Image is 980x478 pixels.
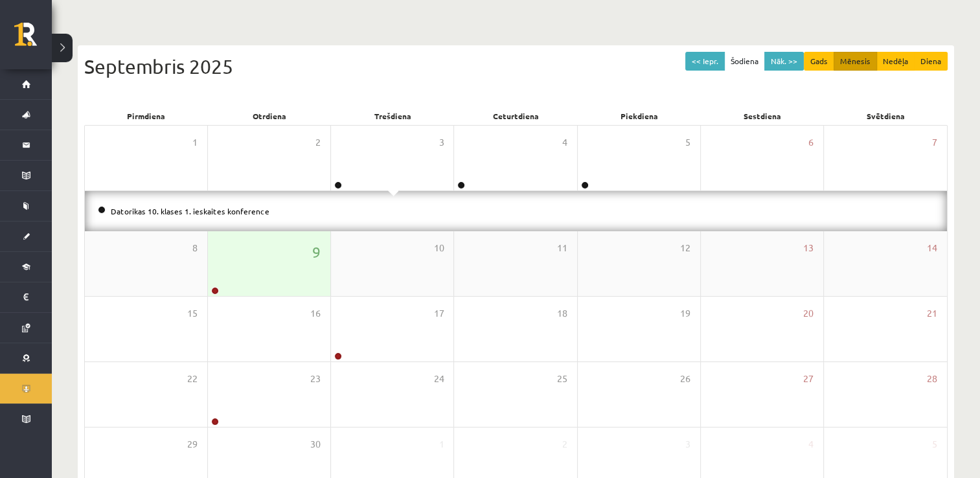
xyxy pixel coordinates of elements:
[808,135,814,150] span: 6
[557,306,567,321] span: 18
[310,372,321,386] span: 23
[680,372,690,386] span: 26
[315,135,321,150] span: 2
[834,52,877,71] button: Mēnesis
[557,372,567,386] span: 25
[927,306,937,321] span: 21
[680,241,690,255] span: 12
[701,107,824,125] div: Sestdiena
[914,52,948,71] button: Diena
[764,52,804,71] button: Nāk. >>
[803,372,814,386] span: 27
[433,241,444,255] span: 10
[439,135,444,150] span: 3
[310,437,321,451] span: 30
[803,306,814,321] span: 20
[932,135,937,150] span: 7
[14,23,52,55] a: Rīgas 1. Tālmācības vidusskola
[192,135,198,150] span: 1
[825,107,948,125] div: Svētdiena
[331,107,454,125] div: Trešdiena
[803,241,814,255] span: 13
[310,306,321,321] span: 16
[187,437,198,451] span: 29
[433,306,444,321] span: 17
[932,437,937,451] span: 5
[84,107,207,125] div: Pirmdiena
[685,135,690,150] span: 5
[439,437,444,451] span: 1
[804,52,834,71] button: Gads
[187,306,198,321] span: 15
[927,241,937,255] span: 14
[562,437,567,451] span: 2
[111,206,269,216] a: Datorikas 10. klases 1. ieskaites konference
[312,241,321,263] span: 9
[84,52,948,81] div: Septembris 2025
[187,372,198,386] span: 22
[192,241,198,255] span: 8
[557,241,567,255] span: 11
[808,437,814,451] span: 4
[680,306,690,321] span: 19
[927,372,937,386] span: 28
[876,52,915,71] button: Nedēļa
[578,107,701,125] div: Piekdiena
[685,52,725,71] button: << Iepr.
[454,107,577,125] div: Ceturtdiena
[207,107,330,125] div: Otrdiena
[562,135,567,150] span: 4
[685,437,690,451] span: 3
[724,52,765,71] button: Šodiena
[433,372,444,386] span: 24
